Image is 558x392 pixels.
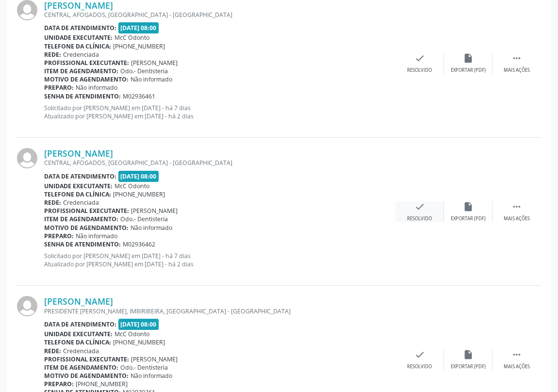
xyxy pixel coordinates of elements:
[44,198,61,207] b: Rede:
[44,330,113,338] b: Unidade executante:
[131,372,172,380] span: Não informado
[511,349,522,360] i: 
[414,201,425,212] i: check
[44,296,113,307] a: [PERSON_NAME]
[115,182,149,190] span: McC Odonto
[113,338,165,346] span: [PHONE_NUMBER]
[44,215,118,223] b: Item de agendamento:
[120,67,168,75] span: Odo.- Dentisteria
[44,224,129,232] b: Motivo de agendamento:
[451,215,486,222] div: Exportar (PDF)
[44,363,118,372] b: Item de agendamento:
[123,240,155,248] span: M02936462
[63,198,99,207] span: Credenciada
[463,201,474,212] i: insert_drive_file
[131,224,172,232] span: Não informado
[44,347,61,355] b: Rede:
[131,355,178,363] span: [PERSON_NAME]
[44,159,395,167] div: CENTRAL, AFOGADOS, [GEOGRAPHIC_DATA] - [GEOGRAPHIC_DATA]
[115,330,149,338] span: McC Odonto
[44,75,129,83] b: Motivo de agendamento:
[44,207,129,215] b: Profissional executante:
[44,240,121,248] b: Senha de atendimento:
[118,319,159,330] span: [DATE] 08:00
[44,50,61,59] b: Rede:
[44,355,129,363] b: Profissional executante:
[451,363,486,370] div: Exportar (PDF)
[63,50,99,59] span: Credenciada
[76,83,117,92] span: Não informado
[407,67,432,74] div: Resolvido
[44,59,129,67] b: Profissional executante:
[407,215,432,222] div: Resolvido
[504,215,530,222] div: Mais ações
[120,363,168,372] span: Odo.- Dentisteria
[44,83,74,92] b: Preparo:
[44,338,111,346] b: Telefone da clínica:
[44,148,113,159] a: [PERSON_NAME]
[118,22,159,33] span: [DATE] 08:00
[44,232,74,240] b: Preparo:
[17,148,37,168] img: img
[463,53,474,64] i: insert_drive_file
[113,42,165,50] span: [PHONE_NUMBER]
[118,171,159,182] span: [DATE] 08:00
[44,92,121,100] b: Senha de atendimento:
[123,92,155,100] span: M02936461
[511,53,522,64] i: 
[120,215,168,223] span: Odo.- Dentisteria
[44,104,395,120] p: Solicitado por [PERSON_NAME] em [DATE] - há 7 dias Atualizado por [PERSON_NAME] em [DATE] - há 2 ...
[414,53,425,64] i: check
[131,59,178,67] span: [PERSON_NAME]
[451,67,486,74] div: Exportar (PDF)
[511,201,522,212] i: 
[63,347,99,355] span: Credenciada
[44,42,111,50] b: Telefone da clínica:
[504,363,530,370] div: Mais ações
[44,320,116,328] b: Data de atendimento:
[463,349,474,360] i: insert_drive_file
[504,67,530,74] div: Mais ações
[76,232,117,240] span: Não informado
[44,67,118,75] b: Item de agendamento:
[44,372,129,380] b: Motivo de agendamento:
[44,33,113,42] b: Unidade executante:
[414,349,425,360] i: check
[76,380,128,388] span: [PHONE_NUMBER]
[131,207,178,215] span: [PERSON_NAME]
[44,24,116,32] b: Data de atendimento:
[115,33,149,42] span: McC Odonto
[131,75,172,83] span: Não informado
[44,307,395,315] div: PRESIDENTE [PERSON_NAME], IMBIRIBEIRA, [GEOGRAPHIC_DATA] - [GEOGRAPHIC_DATA]
[44,190,111,198] b: Telefone da clínica:
[44,182,113,190] b: Unidade executante:
[17,296,37,316] img: img
[113,190,165,198] span: [PHONE_NUMBER]
[44,11,395,19] div: CENTRAL, AFOGADOS, [GEOGRAPHIC_DATA] - [GEOGRAPHIC_DATA]
[44,172,116,180] b: Data de atendimento:
[44,252,395,268] p: Solicitado por [PERSON_NAME] em [DATE] - há 7 dias Atualizado por [PERSON_NAME] em [DATE] - há 2 ...
[44,380,74,388] b: Preparo:
[407,363,432,370] div: Resolvido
